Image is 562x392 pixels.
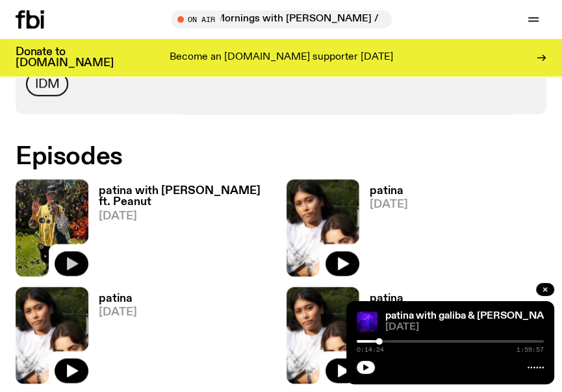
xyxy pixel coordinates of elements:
a: IDM [26,71,68,96]
a: patina[DATE] [359,293,408,384]
h3: patina with [PERSON_NAME] ft. Peanut [99,186,276,208]
h3: patina [370,293,408,304]
a: patina[DATE] [88,293,137,384]
h3: patina [370,186,408,197]
a: patina[DATE] [359,186,408,276]
h3: patina [99,293,137,304]
span: [DATE] [99,307,137,318]
h2: Episodes [16,145,546,169]
p: Become an [DOMAIN_NAME] supporter [DATE] [170,52,393,64]
span: [DATE] [99,211,276,222]
span: 0:14:24 [357,347,384,353]
span: Tune in live [185,14,385,24]
h3: Donate to [DOMAIN_NAME] [16,47,114,69]
button: On AirMornings with [PERSON_NAME] / I Love My Computer :3 [171,10,392,29]
span: [DATE] [370,199,408,210]
span: 1:59:57 [517,347,544,353]
span: IDM [35,77,59,91]
span: [DATE] [385,323,544,332]
a: patina with [PERSON_NAME] ft. Peanut[DATE] [88,186,276,276]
